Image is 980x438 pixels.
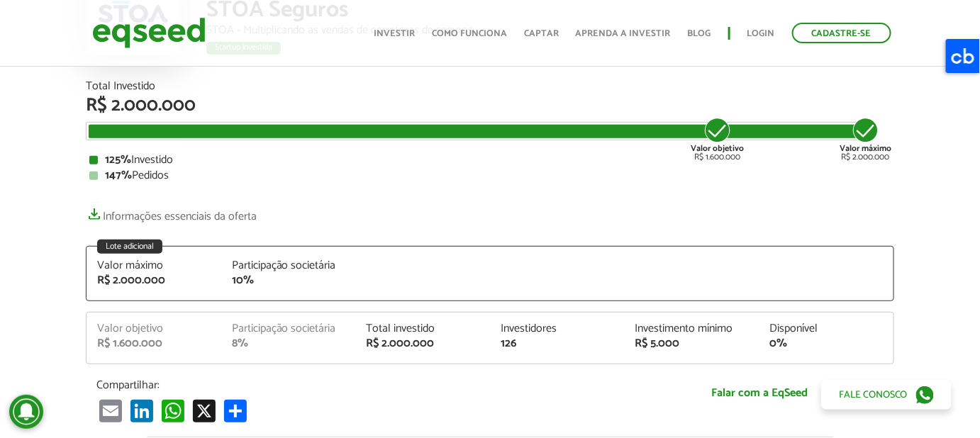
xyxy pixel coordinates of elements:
a: Compartilhar [221,399,250,422]
div: 126 [501,338,614,349]
div: Pedidos [89,170,891,181]
a: Informações essenciais da oferta [86,203,257,223]
strong: 147% [105,166,132,185]
div: R$ 2.000.000 [840,116,891,162]
div: R$ 1.600.000 [691,116,745,162]
div: Participação societária [232,323,345,335]
div: 8% [232,338,345,349]
div: Participação societária [232,260,345,271]
div: Investimento mínimo [635,323,749,335]
div: Disponível [769,323,883,335]
a: Fale conosco [821,380,952,410]
div: Investido [89,155,891,166]
div: 0% [769,338,883,349]
a: WhatsApp [159,399,187,422]
a: Falar com a EqSeed [635,378,884,408]
div: Total Investido [86,81,894,92]
div: R$ 5.000 [635,338,749,349]
a: Investir [374,29,415,38]
a: Login [747,29,775,38]
div: Investidores [501,323,614,335]
div: R$ 2.000.000 [97,275,211,286]
strong: 125% [105,150,131,169]
a: Blog [688,29,711,38]
div: 10% [232,275,345,286]
div: Valor objetivo [97,323,211,335]
div: R$ 2.000.000 [366,338,479,349]
div: R$ 2.000.000 [86,96,894,115]
div: Valor máximo [97,260,211,271]
a: Email [96,399,125,422]
div: Lote adicional [97,240,162,254]
div: R$ 1.600.000 [97,338,211,349]
a: Cadastre-se [792,23,891,43]
a: Captar [524,29,559,38]
a: Aprenda a investir [576,29,671,38]
div: Total investido [366,323,479,335]
a: LinkedIn [128,399,156,422]
p: Compartilhar: [96,378,614,392]
strong: Valor objetivo [691,142,745,155]
a: Como funciona [432,29,507,38]
strong: Valor máximo [840,142,891,155]
a: X [190,399,218,422]
img: EqSeed [92,14,206,52]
